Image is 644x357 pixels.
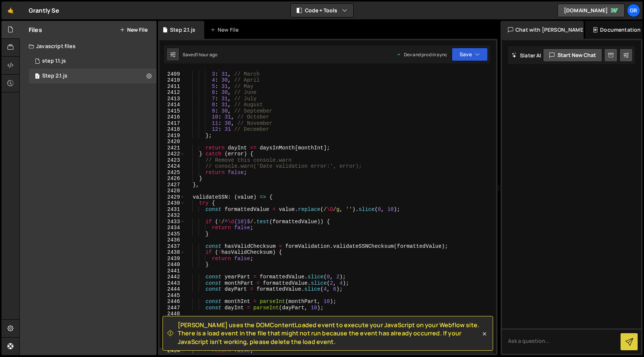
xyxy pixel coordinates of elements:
[160,329,185,336] div: 2451
[160,305,185,311] div: 2447
[160,188,185,194] div: 2428
[160,89,185,96] div: 2412
[627,4,640,17] a: Gr
[160,293,185,299] div: 2445
[160,237,185,243] div: 2436
[160,157,185,164] div: 2423
[160,323,185,329] div: 2450
[397,51,447,58] div: Dev and prod in sync
[29,54,157,69] div: 17093/47129.js
[160,342,185,348] div: 2453
[512,52,542,59] h2: Slater AI
[160,126,185,133] div: 2418
[160,225,185,231] div: 2434
[160,133,185,139] div: 2419
[291,4,353,17] button: Code + Tools
[178,321,481,346] span: [PERSON_NAME] uses the DOMContentLoaded event to execute your JavaScript on your Webflow site. Th...
[160,145,185,151] div: 2421
[160,83,185,90] div: 2411
[585,21,643,39] div: Documentation
[210,26,241,34] div: New File
[35,74,40,80] span: 1
[160,317,185,323] div: 2449
[160,108,185,114] div: 2415
[160,120,185,127] div: 2417
[160,298,185,305] div: 2446
[160,194,185,200] div: 2429
[501,21,584,39] div: Chat with [PERSON_NAME]
[160,182,185,188] div: 2427
[558,4,625,17] a: [DOMAIN_NAME]
[160,335,185,342] div: 2452
[120,27,148,33] button: New File
[160,200,185,206] div: 2430
[160,231,185,237] div: 2435
[160,212,185,219] div: 2432
[160,163,185,170] div: 2424
[29,6,60,15] div: Grantly Se
[29,69,157,83] div: 17093/47128.js
[160,139,185,145] div: 2420
[42,58,66,64] div: step 1.1.js
[1,1,20,19] a: 🤙
[20,39,157,54] div: Javascript files
[160,280,185,287] div: 2443
[160,219,185,225] div: 2433
[160,176,185,182] div: 2426
[160,170,185,176] div: 2425
[160,262,185,268] div: 2440
[160,102,185,108] div: 2414
[452,48,488,61] button: Save
[160,114,185,120] div: 2416
[543,48,602,62] button: Start new chat
[160,206,185,213] div: 2431
[42,73,67,79] div: Step 2.1.js
[160,268,185,274] div: 2441
[160,71,185,78] div: 2409
[160,286,185,293] div: 2444
[160,311,185,317] div: 2448
[160,96,185,102] div: 2413
[160,348,185,354] div: 2454
[170,26,195,34] div: Step 2.1.js
[160,274,185,280] div: 2442
[183,51,217,58] div: Saved
[196,51,218,58] div: 1 hour ago
[160,151,185,157] div: 2422
[160,256,185,262] div: 2439
[160,77,185,83] div: 2410
[160,249,185,256] div: 2438
[160,243,185,250] div: 2437
[29,26,42,34] h2: Files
